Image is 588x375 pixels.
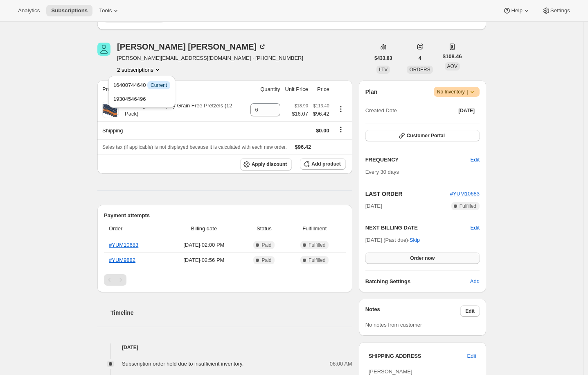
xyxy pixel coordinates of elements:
[414,52,426,64] button: 4
[450,191,480,197] a: #YUM10683
[365,237,420,243] span: [DATE] (Past due) ·
[252,161,287,168] span: Apply discount
[466,153,484,166] button: Edit
[109,242,138,248] a: #YUM10683
[46,5,92,16] button: Subscriptions
[365,156,471,164] h2: FREQUENCY
[313,103,329,108] small: $113.40
[295,103,308,108] small: $18.90
[365,190,450,198] h2: LAST ORDER
[405,234,425,247] button: Skip
[113,82,170,88] span: 16400744640
[122,361,243,367] span: Subscription order held due to insufficient inventory.
[117,54,303,62] span: [PERSON_NAME][EMAIL_ADDRESS][DOMAIN_NAME] · [PHONE_NUMBER]
[102,102,119,118] img: product img
[467,352,476,360] span: Edit
[18,7,40,14] span: Analytics
[261,257,271,264] span: Paid
[104,274,346,286] nav: Pagination
[458,107,475,114] span: [DATE]
[168,225,240,233] span: Billing date
[465,308,475,314] span: Edit
[111,78,173,91] button: 16400744640 InfoCurrent
[460,305,480,317] button: Edit
[113,96,146,102] span: 19304546496
[470,277,480,286] span: Add
[437,88,476,96] span: No Inventory
[13,5,45,16] button: Analytics
[365,305,461,317] h3: Notes
[365,252,480,264] button: Order now
[248,80,283,98] th: Quantity
[365,224,471,232] h2: NEXT BILLING DATE
[109,257,135,263] a: #YUM9882
[511,7,522,14] span: Help
[316,127,329,134] span: $0.00
[309,242,325,248] span: Fulfilled
[379,67,387,73] span: LTV
[465,275,484,288] button: Add
[462,350,481,363] button: Edit
[419,55,421,61] span: 4
[365,169,399,175] span: Every 30 days
[104,220,166,238] th: Order
[365,322,422,328] span: No notes from customer
[311,80,332,98] th: Price
[330,360,352,368] span: 06:00 AM
[498,5,535,16] button: Help
[460,203,476,209] span: Fulfilled
[292,110,308,118] span: $16.07
[240,158,292,170] button: Apply discount
[97,80,248,98] th: Product
[334,125,347,134] button: Shipping actions
[102,144,287,150] span: Sales tax (if applicable) is not displayed because it is calculated with each new order.
[261,242,271,248] span: Paid
[117,66,162,74] button: Product actions
[119,102,246,118] div: Mini Bag Lil' Bit Spicy Grain Free Pretzels (12 Pack)
[300,158,345,170] button: Add product
[410,236,420,244] span: Skip
[309,257,325,264] span: Fulfilled
[51,7,88,14] span: Subscriptions
[369,352,467,360] h3: SHIPPING ADDRESS
[311,161,340,167] span: Add product
[334,105,347,114] button: Product actions
[283,80,311,98] th: Unit Price
[168,256,240,264] span: [DATE] · 02:56 PM
[471,224,480,232] button: Edit
[151,82,167,89] span: Current
[550,7,570,14] span: Settings
[365,277,470,286] h6: Batching Settings
[409,67,430,73] span: ORDERS
[447,64,457,69] span: AOV
[407,132,445,139] span: Customer Portal
[453,105,480,116] button: [DATE]
[94,5,125,16] button: Tools
[313,110,329,118] span: $96.42
[104,211,346,220] h2: Payment attempts
[537,5,575,16] button: Settings
[168,241,240,249] span: [DATE] · 02:00 PM
[245,225,284,233] span: Status
[288,225,341,233] span: Fulfillment
[99,7,112,14] span: Tools
[97,121,248,139] th: Shipping
[97,343,352,352] h4: [DATE]
[450,190,480,198] button: #YUM10683
[97,43,110,56] span: Wendy Rice-Isaacs
[110,309,352,317] h2: Timeline
[365,107,397,115] span: Created Date
[295,144,311,150] span: $96.42
[365,202,382,210] span: [DATE]
[467,89,468,95] span: |
[471,156,480,164] span: Edit
[374,55,392,61] span: $433.83
[369,52,397,64] button: $433.83
[117,43,266,51] div: [PERSON_NAME] [PERSON_NAME]
[443,52,462,61] span: $108.46
[111,92,173,105] button: 19304546496
[410,255,435,261] span: Order now
[365,88,378,96] h2: Plan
